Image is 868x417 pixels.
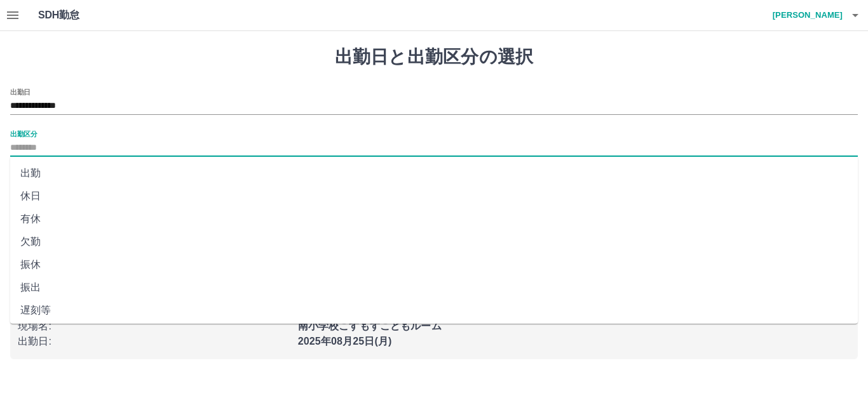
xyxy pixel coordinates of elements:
li: 振休 [10,253,858,276]
li: 休業 [10,322,858,345]
p: 出勤日 : [18,334,290,349]
h1: 出勤日と出勤区分の選択 [10,46,858,68]
li: 有休 [10,208,858,230]
li: 欠勤 [10,230,858,253]
label: 出勤日 [10,87,31,96]
li: 振出 [10,276,858,299]
li: 出勤 [10,162,858,185]
li: 休日 [10,185,858,208]
li: 遅刻等 [10,299,858,322]
b: 2025年08月25日(月) [298,336,392,347]
label: 出勤区分 [10,129,37,138]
